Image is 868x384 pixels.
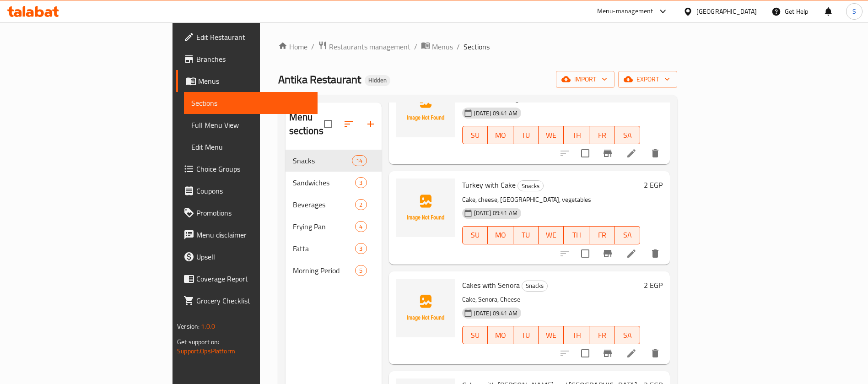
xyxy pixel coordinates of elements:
[365,76,390,84] span: Hidden
[355,243,367,254] div: items
[191,119,310,130] span: Full Menu View
[626,348,637,359] a: Edit menu item
[464,41,490,52] span: Sections
[177,320,199,332] span: Version:
[286,216,382,238] div: Frying Pan4
[522,281,547,291] span: Snacks
[176,290,318,312] a: Grocery Checklist
[176,180,318,202] a: Coupons
[564,226,589,244] button: TH
[462,294,640,305] p: Cake, Senora, Cheese
[564,326,589,344] button: TH
[470,309,521,318] span: [DATE] 09:41 AM
[356,178,366,187] span: 3
[615,226,640,244] button: SA
[576,244,595,263] span: Select to update
[567,329,585,342] span: TH
[196,54,310,65] span: Branches
[539,126,564,144] button: WE
[567,129,585,142] span: TH
[462,178,516,192] span: Turkey with Cake
[644,342,666,364] button: delete
[488,326,513,344] button: MO
[318,41,410,53] a: Restaurants management
[618,71,677,88] button: export
[365,75,390,86] div: Hidden
[196,295,310,306] span: Grocery Checklist
[513,126,539,144] button: TU
[196,229,310,240] span: Menu disclaimer
[615,326,640,344] button: SA
[593,228,611,242] span: FR
[517,129,535,142] span: TU
[191,141,310,152] span: Edit Menu
[597,142,619,164] button: Branch-specific-item
[462,278,520,292] span: Cakes with Senora
[360,113,382,135] button: Add section
[625,74,670,85] span: export
[564,126,589,144] button: TH
[414,41,417,52] li: /
[462,326,488,344] button: SU
[293,199,356,210] span: Beverages
[466,329,484,342] span: SU
[539,226,564,244] button: WE
[644,279,663,292] h6: 2 EGP
[176,202,318,224] a: Promotions
[355,177,367,188] div: items
[626,148,637,159] a: Edit menu item
[293,177,356,188] div: Sandwiches
[563,74,607,85] span: import
[293,155,352,166] div: Snacks
[356,244,366,253] span: 3
[462,194,640,206] p: Cake, cheese, [GEOGRAPHIC_DATA], vegetables
[177,345,235,357] a: Support.OpsPlatform
[491,329,509,342] span: MO
[491,129,509,142] span: MO
[593,329,611,342] span: FR
[356,266,366,275] span: 5
[286,172,382,194] div: Sandwiches3
[522,281,548,292] div: Snacks
[352,157,366,165] span: 14
[176,70,318,92] a: Menus
[626,248,637,259] a: Edit menu item
[542,129,560,142] span: WE
[318,114,338,134] span: Select all sections
[470,109,521,118] span: [DATE] 09:41 AM
[470,209,521,217] span: [DATE] 09:41 AM
[176,246,318,268] a: Upsell
[618,129,636,142] span: SA
[278,69,361,90] span: Antika Restaurant
[396,279,455,337] img: Cakes with Senora
[293,221,356,232] span: Frying Pan
[184,92,318,114] a: Sections
[338,113,360,135] span: Sort sections
[589,126,615,144] button: FR
[176,268,318,290] a: Coverage Report
[644,243,666,265] button: delete
[196,273,310,284] span: Coverage Report
[539,326,564,344] button: WE
[196,207,310,218] span: Promotions
[421,41,453,53] a: Menus
[491,228,509,242] span: MO
[567,228,585,242] span: TH
[184,136,318,158] a: Edit Menu
[462,226,488,244] button: SU
[618,228,636,242] span: SA
[355,199,367,210] div: items
[576,344,595,363] span: Select to update
[196,163,310,174] span: Choice Groups
[589,226,615,244] button: FR
[593,129,611,142] span: FR
[278,41,677,53] nav: breadcrumb
[466,228,484,242] span: SU
[176,224,318,246] a: Menu disclaimer
[293,243,356,254] div: Fatta
[488,226,513,244] button: MO
[196,185,310,196] span: Coupons
[356,222,366,231] span: 4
